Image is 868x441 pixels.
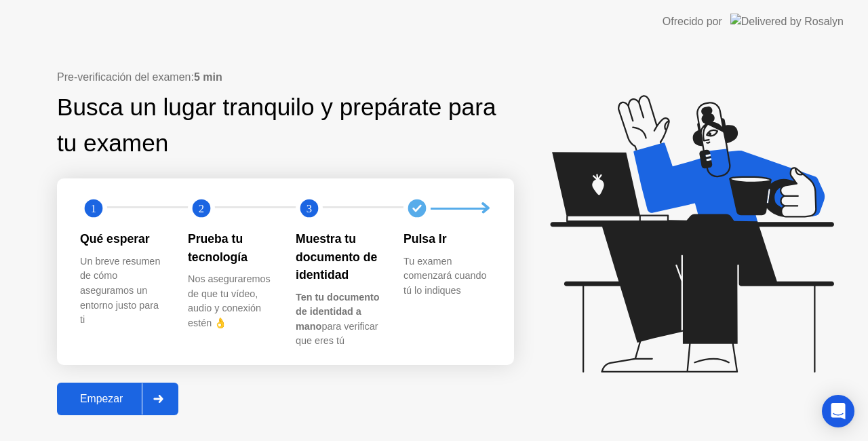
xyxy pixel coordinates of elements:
div: Empezar [61,393,142,405]
div: para verificar que eres tú [296,290,382,349]
button: Empezar [57,383,178,415]
text: 2 [199,202,204,215]
div: Pulsa Ir [403,230,490,248]
div: Qué esperar [80,230,166,248]
div: Ofrecido por [663,14,722,30]
b: 5 min [194,71,222,83]
div: Nos aseguraremos de que tu vídeo, audio y conexión estén 👌 [188,272,274,330]
div: Pre-verificación del examen: [57,69,514,85]
div: Tu examen comenzará cuando tú lo indiques [403,254,490,299]
text: 1 [91,202,96,215]
text: 3 [307,202,312,215]
div: Prueba tu tecnología [188,230,274,266]
div: Open Intercom Messenger [822,395,854,427]
img: Delivered by Rosalyn [730,14,844,29]
div: Un breve resumen de cómo aseguramos un entorno justo para ti [80,254,166,328]
div: Muestra tu documento de identidad [296,230,382,284]
b: Ten tu documento de identidad a mano [296,292,380,332]
div: Busca un lugar tranquilo y prepárate para tu examen [57,90,514,161]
